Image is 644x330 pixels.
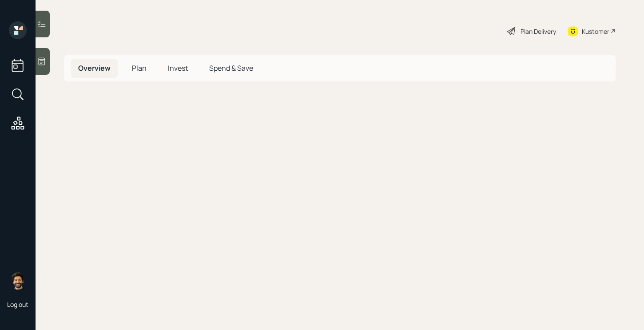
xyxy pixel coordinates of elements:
[582,27,609,36] div: Kustomer
[168,63,188,73] span: Invest
[78,63,111,73] span: Overview
[209,63,253,73] span: Spend & Save
[521,27,556,36] div: Plan Delivery
[9,272,27,290] img: eric-schwartz-headshot.png
[7,300,28,309] div: Log out
[132,63,147,73] span: Plan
